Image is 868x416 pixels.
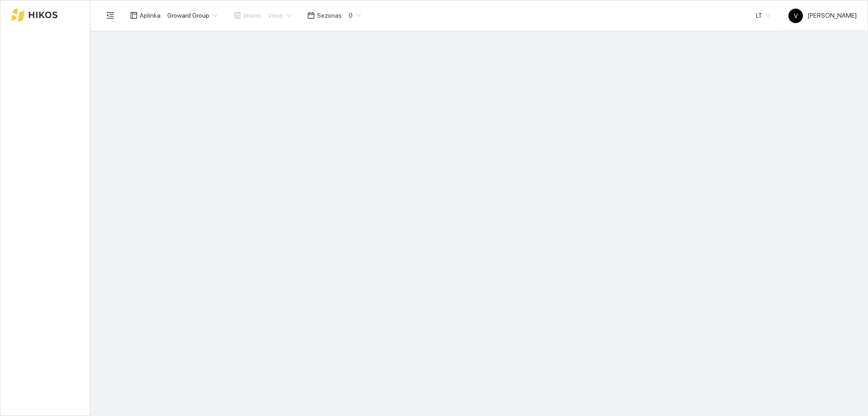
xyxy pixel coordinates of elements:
[167,9,217,22] span: Groward Group
[788,12,857,19] span: [PERSON_NAME]
[317,10,343,20] span: Sezonas :
[349,9,361,22] span: 0
[234,12,241,19] span: shop
[243,10,262,20] span: Įmonė :
[794,9,798,23] span: V
[307,12,315,19] span: calendar
[130,12,137,19] span: layout
[756,9,770,22] span: LT
[106,11,114,19] span: menu-fold
[101,6,119,24] button: menu-fold
[140,10,162,20] span: Aplinka :
[268,9,291,22] span: Visos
